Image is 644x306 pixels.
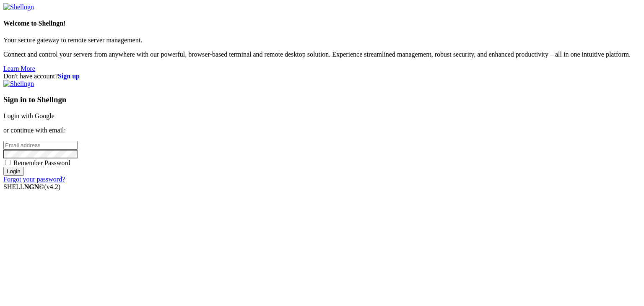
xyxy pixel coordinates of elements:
p: Your secure gateway to remote server management. [3,36,641,44]
input: Remember Password [5,160,10,165]
p: or continue with email: [3,127,641,134]
p: Connect and control your servers from anywhere with our powerful, browser-based terminal and remo... [3,51,641,58]
img: Shellngn [3,3,34,11]
a: Forgot your password? [3,176,65,183]
b: NGN [24,183,39,190]
input: Email address [3,141,78,150]
a: Sign up [58,73,80,80]
div: Don't have account? [3,73,641,80]
h4: Welcome to Shellngn! [3,20,641,27]
img: Shellngn [3,80,34,88]
span: Remember Password [13,159,70,166]
a: Login with Google [3,112,55,119]
span: 4.2.0 [44,183,61,190]
input: Login [3,167,24,176]
h3: Sign in to Shellngn [3,95,641,104]
span: SHELL © [3,183,60,190]
a: Learn More [3,65,35,72]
